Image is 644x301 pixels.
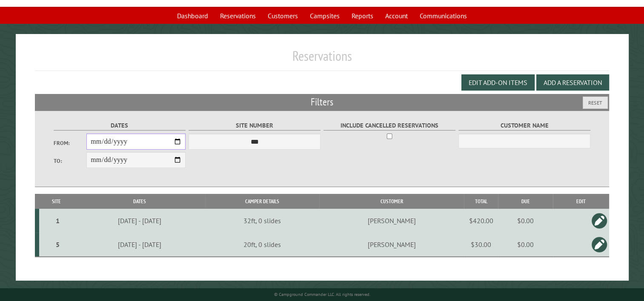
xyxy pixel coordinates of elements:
[498,209,553,233] td: $0.00
[172,8,213,24] a: Dashboard
[43,216,72,225] div: 1
[189,121,321,131] label: Site Number
[346,8,378,24] a: Reports
[205,233,320,257] td: 20ft, 0 slides
[274,292,370,297] small: © Campground Commander LLC. All rights reserved.
[583,97,608,109] button: Reset
[498,194,553,209] th: Due
[74,194,205,209] th: Dates
[54,157,87,165] label: To:
[54,121,186,131] label: Dates
[35,48,609,71] h1: Reservations
[205,209,320,233] td: 32ft, 0 slides
[319,233,464,257] td: [PERSON_NAME]
[319,194,464,209] th: Customer
[319,209,464,233] td: [PERSON_NAME]
[464,194,498,209] th: Total
[498,233,553,257] td: $0.00
[305,8,345,24] a: Campsites
[215,8,261,24] a: Reservations
[39,194,74,209] th: Site
[461,74,535,91] button: Edit Add-on Items
[75,216,204,225] div: [DATE] - [DATE]
[553,194,609,209] th: Edit
[323,121,456,131] label: Include Cancelled Reservations
[75,240,204,249] div: [DATE] - [DATE]
[536,74,609,91] button: Add a Reservation
[458,121,591,131] label: Customer Name
[43,240,72,249] div: 5
[464,209,498,233] td: $420.00
[464,233,498,257] td: $30.00
[380,8,413,24] a: Account
[415,8,472,24] a: Communications
[54,139,87,147] label: From:
[205,194,320,209] th: Camper Details
[35,94,609,110] h2: Filters
[263,8,303,24] a: Customers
